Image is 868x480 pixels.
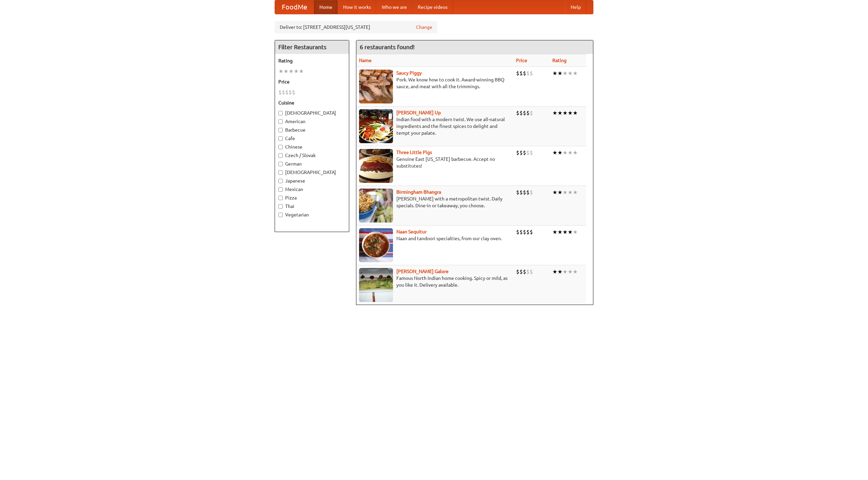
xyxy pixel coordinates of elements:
[359,76,511,90] p: Pork. We know how to cook it. Award-winning BBQ sauce, and meat with all the trimmings.
[278,111,283,115] input: [DEMOGRAPHIC_DATA]
[294,68,299,75] li: ★
[359,189,393,223] img: bhangra.jpg
[278,89,282,96] li: $
[278,186,346,193] label: Mexican
[396,150,432,155] a: Three Little Pigs
[275,40,349,54] h4: Filter Restaurants
[563,149,568,156] li: ★
[278,143,346,150] label: Chinese
[278,213,283,217] input: Vegetarian
[278,169,346,176] label: [DEMOGRAPHIC_DATA]
[523,109,526,117] li: $
[557,268,563,275] li: ★
[530,149,533,156] li: $
[516,268,519,275] li: $
[359,156,511,169] p: Genuine East [US_STATE] barbecue. Accept no substitutes!
[360,44,415,50] ng-pluralize: 6 restaurants found!
[573,109,578,117] li: ★
[557,189,563,196] li: ★
[289,68,294,75] li: ★
[530,228,533,236] li: $
[278,145,283,149] input: Chinese
[526,109,530,117] li: $
[278,162,283,166] input: German
[283,68,289,75] li: ★
[568,109,573,117] li: ★
[359,58,372,63] a: Name
[278,78,346,85] h5: Price
[519,228,523,236] li: $
[278,153,283,158] input: Czech / Slovak
[557,70,563,77] li: ★
[278,196,283,200] input: Pizza
[278,110,346,116] label: [DEMOGRAPHIC_DATA]
[519,268,523,275] li: $
[563,70,568,77] li: ★
[396,110,441,115] a: [PERSON_NAME] Up
[516,228,519,236] li: $
[278,203,346,210] label: Thai
[275,21,437,33] div: Deliver to: [STREET_ADDRESS][US_STATE]
[278,68,283,75] li: ★
[552,189,557,196] li: ★
[278,119,283,124] input: American
[278,127,346,133] label: Barbecue
[292,89,295,96] li: $
[396,269,449,274] a: [PERSON_NAME] Galore
[278,99,346,106] h5: Cuisine
[278,211,346,218] label: Vegetarian
[568,228,573,236] li: ★
[552,268,557,275] li: ★
[314,0,338,14] a: Home
[359,116,511,136] p: Indian food with a modern twist. We use all-natural ingredients and the finest spices to delight ...
[299,68,304,75] li: ★
[278,128,283,132] input: Barbecue
[278,57,346,64] h5: Rating
[359,195,511,209] p: [PERSON_NAME] with a metropolitan twist. Daily specials. Dine-in or takeaway, you choose.
[278,118,346,125] label: American
[573,149,578,156] li: ★
[516,109,519,117] li: $
[278,187,283,192] input: Mexican
[526,70,530,77] li: $
[359,235,511,242] p: Naan and tandoori specialties, from our clay oven.
[530,189,533,196] li: $
[516,149,519,156] li: $
[563,268,568,275] li: ★
[523,70,526,77] li: $
[278,179,283,183] input: Japanese
[516,189,519,196] li: $
[552,109,557,117] li: ★
[519,70,523,77] li: $
[563,109,568,117] li: ★
[565,0,586,14] a: Help
[573,189,578,196] li: ★
[573,228,578,236] li: ★
[526,189,530,196] li: $
[568,268,573,275] li: ★
[396,70,422,76] a: Saucy Piggy
[278,135,346,142] label: Cafe
[530,70,533,77] li: $
[557,228,563,236] li: ★
[412,0,453,14] a: Recipe videos
[278,152,346,159] label: Czech / Slovak
[563,228,568,236] li: ★
[396,189,441,195] a: Birmingham Bhangra
[282,89,285,96] li: $
[573,70,578,77] li: ★
[530,268,533,275] li: $
[278,170,283,175] input: [DEMOGRAPHIC_DATA]
[359,275,511,288] p: Famous North Indian home cooking. Spicy or mild, as you like it. Delivery available.
[338,0,376,14] a: How it works
[359,109,393,143] img: curryup.jpg
[552,149,557,156] li: ★
[396,229,427,234] a: Naan Sequitur
[563,189,568,196] li: ★
[523,268,526,275] li: $
[278,177,346,184] label: Japanese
